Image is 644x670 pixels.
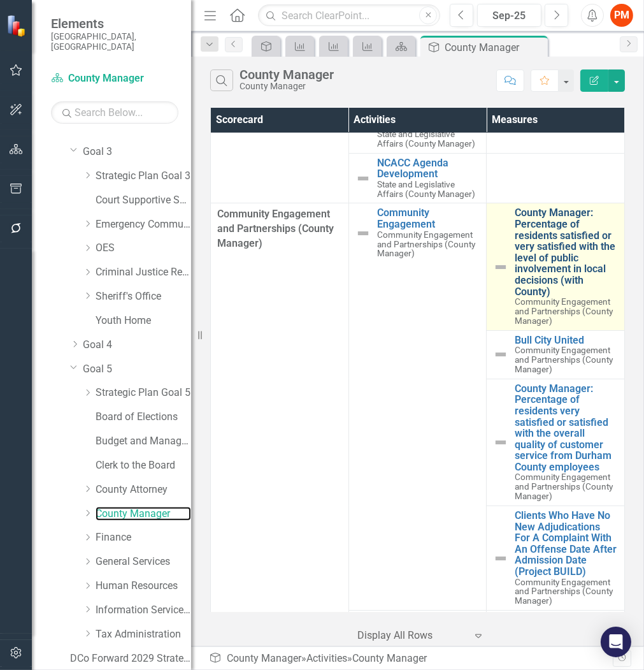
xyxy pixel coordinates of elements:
[377,179,475,199] span: State and Legislative Affairs (County Manager)
[487,330,625,379] td: Double-Click to Edit Right Click for Context Menu
[493,435,508,450] img: Not Defined
[96,386,191,400] a: Strategic Plan Goal 5
[487,506,625,610] td: Double-Click to Edit Right Click for Context Menu
[51,31,178,52] small: [GEOGRAPHIC_DATA], [GEOGRAPHIC_DATA]
[240,82,334,91] div: County Manager
[306,652,347,664] a: Activities
[51,16,178,31] span: Elements
[96,314,191,328] a: Youth Home
[348,203,487,611] td: Double-Click to Edit Right Click for Context Menu
[96,241,191,256] a: OES
[352,652,427,664] div: County Manager
[515,345,613,374] span: Community Engagement and Partnerships (County Manager)
[83,338,191,353] a: Goal 4
[217,208,334,249] span: Community Engagement and Partnerships (County Manager)
[377,207,480,229] a: Community Engagement
[515,335,618,346] a: Bull City United
[377,157,480,180] a: NCACC Agenda Development
[96,603,191,618] a: Information Services and Technology
[240,68,334,82] div: County Manager
[515,577,613,606] span: Community Engagement and Partnerships (County Manager)
[96,555,191,569] a: General Services
[209,652,613,666] div: » »
[487,379,625,506] td: Double-Click to Edit Right Click for Context Menu
[70,652,191,666] a: DCo Forward 2029 Strategic Plan
[96,530,191,545] a: Finance
[445,40,545,55] div: County Manager
[6,15,29,37] img: ClearPoint Strategy
[493,259,508,275] img: Not Defined
[377,129,475,149] span: State and Legislative Affairs (County Manager)
[493,551,508,566] img: Not Defined
[515,207,618,297] a: County Manager: Percentage of residents satisfied or very satisfied with the level of public invo...
[96,483,191,497] a: County Attorney
[96,579,191,594] a: Human Resources
[96,265,191,280] a: Criminal Justice Resource Center
[96,410,191,425] a: Board of Elections
[610,4,633,27] button: PM
[227,652,301,664] a: County Manager
[515,510,618,578] a: Clients Who Have No New Adjudications For A Complaint With An Offense Date After Admission Date (...
[493,347,508,362] img: Not Defined
[258,4,440,27] input: Search ClearPoint...
[83,362,191,377] a: Goal 5
[355,171,371,186] img: Not Defined
[96,627,191,642] a: Tax Administration
[348,153,487,203] td: Double-Click to Edit Right Click for Context Menu
[601,627,631,657] div: Open Intercom Messenger
[51,71,178,86] a: County Manager
[515,472,613,501] span: Community Engagement and Partnerships (County Manager)
[96,193,191,208] a: Court Supportive Services
[355,226,371,241] img: Not Defined
[96,507,191,521] a: County Manager
[96,289,191,304] a: Sheriff's Office
[96,169,191,184] a: Strategic Plan Goal 3
[482,8,537,24] div: Sep-25
[477,4,541,27] button: Sep-25
[377,229,475,259] span: Community Engagement and Partnerships (County Manager)
[96,458,191,473] a: Clerk to the Board
[83,145,191,159] a: Goal 3
[487,203,625,330] td: Double-Click to Edit Right Click for Context Menu
[96,217,191,232] a: Emergency Communications/911
[96,434,191,449] a: Budget and Management Services
[515,383,618,473] a: County Manager: Percentage of residents very satisfied or satisfied with the overall quality of c...
[515,296,613,326] span: Community Engagement and Partnerships (County Manager)
[51,101,178,124] input: Search Below...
